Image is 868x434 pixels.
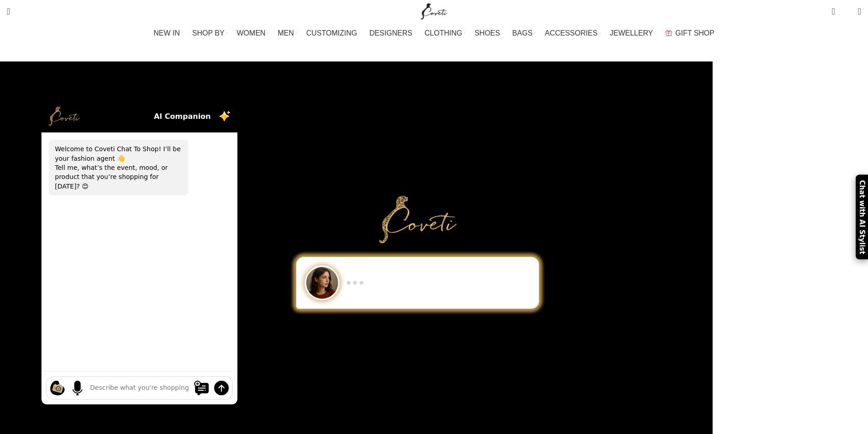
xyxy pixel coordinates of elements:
[278,29,294,37] span: MEN
[306,24,360,42] a: CUSTOMIZING
[842,2,851,20] div: My Wishlist
[419,7,449,15] a: Site logo
[512,24,535,42] a: BAGS
[832,5,839,11] span: 0
[665,24,714,42] a: GIFT SHOP
[545,29,598,37] span: ACCESSORIES
[192,24,228,42] a: SHOP BY
[370,24,416,42] a: DESIGNERS
[306,29,357,37] span: CUSTOMIZING
[278,24,297,42] a: MEN
[844,9,851,16] span: 0
[379,196,457,243] img: Primary Gold
[425,24,466,42] a: CLOTHING
[237,29,266,37] span: WOMEN
[192,29,225,37] span: SHOP BY
[2,24,866,42] div: Main navigation
[675,29,714,37] span: GIFT SHOP
[545,24,601,42] a: ACCESSORIES
[237,24,269,42] a: WOMEN
[474,29,500,37] span: SHOES
[827,2,839,20] a: 0
[665,30,672,36] img: GiftBag
[154,24,183,42] a: NEW IN
[610,29,653,37] span: JEWELLERY
[2,2,15,20] a: Search
[154,29,180,37] span: NEW IN
[370,29,412,37] span: DESIGNERS
[290,257,545,309] div: Chat to Shop demo
[610,24,656,42] a: JEWELLERY
[512,29,532,37] span: BAGS
[474,24,503,42] a: SHOES
[425,29,462,37] span: CLOTHING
